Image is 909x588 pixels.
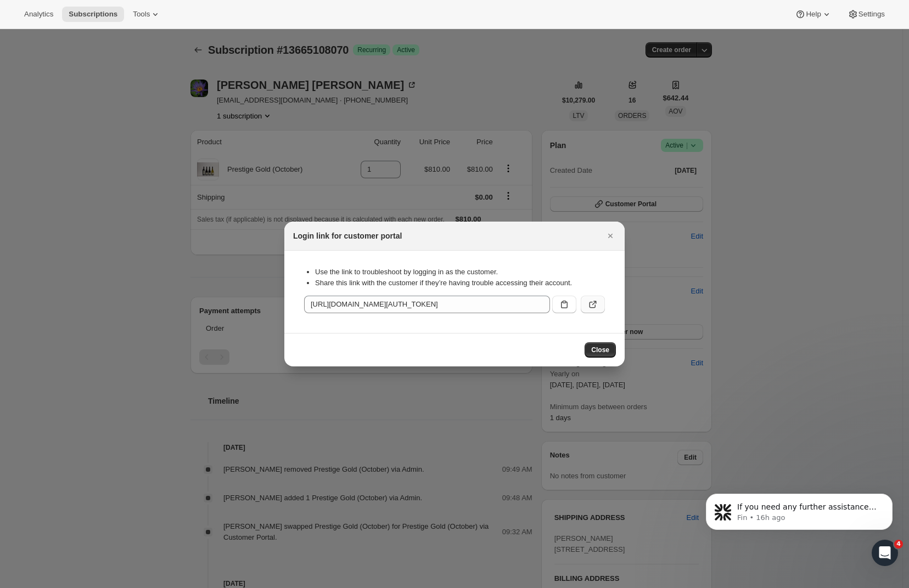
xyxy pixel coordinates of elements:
[806,10,821,19] span: Help
[293,230,402,241] h2: Login link for customer portal
[872,540,898,566] iframe: Intercom live chat
[894,540,903,549] span: 4
[62,7,124,22] button: Subscriptions
[69,10,117,19] span: Subscriptions
[585,342,616,358] button: Close
[133,10,150,19] span: Tools
[315,267,605,278] li: Use the link to troubleshoot by logging in as the customer.
[841,7,891,22] button: Settings
[591,346,609,354] span: Close
[603,228,618,244] button: Close
[858,10,885,19] span: Settings
[788,7,838,22] button: Help
[689,471,909,558] iframe: Intercom notifications message
[126,7,167,22] button: Tools
[24,10,53,19] span: Analytics
[18,7,60,22] button: Analytics
[315,278,605,289] li: Share this link with the customer if they’re having trouble accessing their account.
